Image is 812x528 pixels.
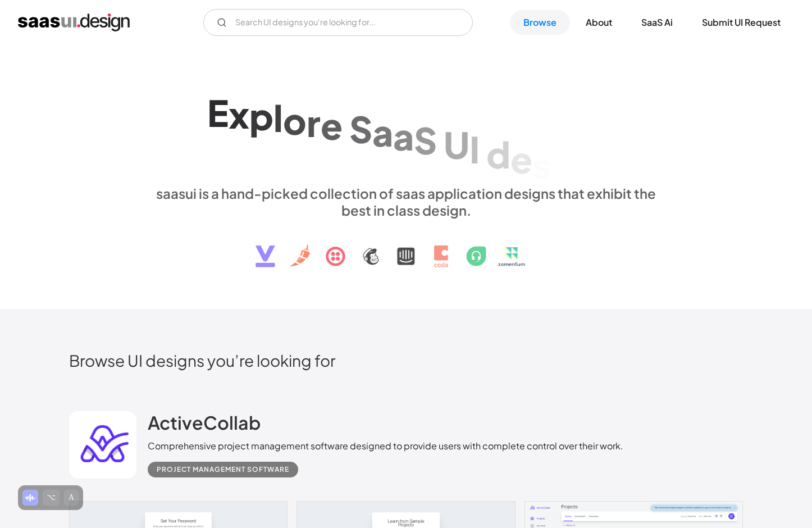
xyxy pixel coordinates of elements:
div: Project Management Software [157,463,289,476]
div: p [249,94,273,138]
div: s [532,143,551,186]
input: Search UI designs you're looking for... [203,9,473,36]
form: Email Form [203,9,473,36]
h2: Browse UI designs you’re looking for [69,351,743,370]
div: Comprehensive project management software designed to provide users with complete control over th... [148,439,623,453]
a: SaaS Ai [628,10,686,35]
div: x [229,92,249,135]
div: a [372,111,393,154]
div: d [486,132,510,175]
div: E [207,91,229,134]
a: Submit UI Request [688,10,794,35]
div: e [510,138,532,181]
div: U [444,123,469,166]
h2: ActiveCollab [148,411,261,434]
a: home [18,13,130,31]
a: ActiveCollab [148,411,261,439]
div: o [283,98,307,142]
img: text, icon, saas logo [236,219,576,277]
h1: Explore SaaS UI design patterns & interactions. [148,88,664,174]
a: About [572,10,626,35]
div: S [349,107,372,151]
div: a [393,115,414,158]
div: e [321,104,343,147]
div: r [307,101,321,144]
div: S [414,119,437,162]
a: Browse [510,10,570,35]
div: I [469,128,480,171]
div: saasui is a hand-picked collection of saas application designs that exhibit the best in class des... [148,185,664,219]
div: l [273,96,283,139]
